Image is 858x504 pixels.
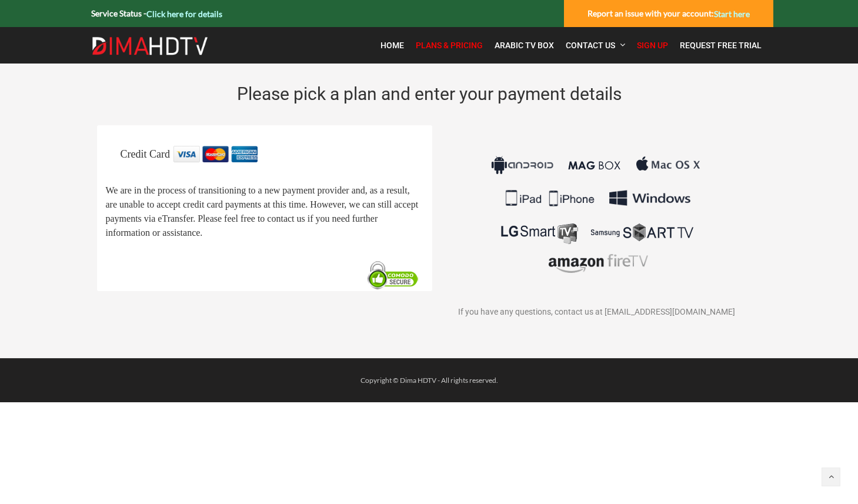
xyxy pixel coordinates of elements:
[106,186,419,238] span: We are in the process of transitioning to a new payment provider and, as a result, are unable to ...
[91,36,209,55] img: Dima HDTV
[458,307,735,316] span: If you have any questions, contact us at [EMAIL_ADDRESS][DOMAIN_NAME]
[637,41,668,50] span: Sign Up
[410,33,489,58] a: Plans & Pricing
[121,148,170,160] span: Credit Card
[146,9,222,19] a: Click here for details
[237,84,622,104] span: Please pick a plan and enter your payment details
[674,33,767,58] a: Request Free Trial
[375,33,410,58] a: Home
[380,41,404,50] span: Home
[631,33,674,58] a: Sign Up
[91,8,222,18] strong: Service Status -
[566,41,615,50] span: Contact Us
[416,41,483,50] span: Plans & Pricing
[85,373,773,388] div: Copyright © Dima HDTV - All rights reserved.
[560,33,631,58] a: Contact Us
[822,468,840,486] a: Back to top
[680,41,762,50] span: Request Free Trial
[587,8,750,18] strong: Report an issue with your account:
[489,33,560,58] a: Arabic TV Box
[495,41,554,50] span: Arabic TV Box
[714,9,750,19] a: Start here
